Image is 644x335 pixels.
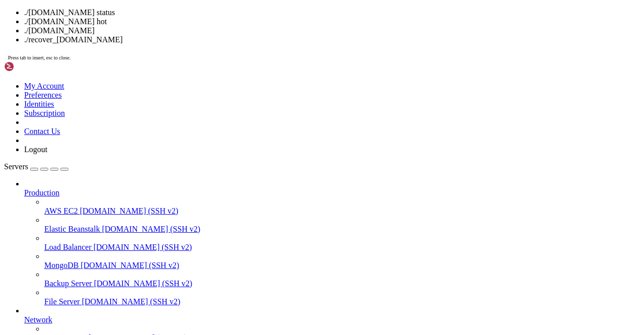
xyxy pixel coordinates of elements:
a: Contact Us [24,127,60,136]
span: Press tab to insert, esc to close. [8,55,70,60]
span: File Server [44,297,80,306]
a: Elastic Beanstalk [DOMAIN_NAME] (SSH v2) [44,225,640,234]
li: ./[DOMAIN_NAME] [24,26,640,35]
span: Load Balancer [44,243,92,251]
a: My Account [24,82,64,90]
x-row: | |__| (_) | .` | | |/ _ \| _ \ (_) | [4,44,513,49]
a: MongoDB [DOMAIN_NAME] (SSH v2) [44,261,640,270]
a: Backup Server [DOMAIN_NAME] (SSH v2) [44,279,640,288]
span: Servers [4,162,28,171]
x-row: root@vmi2598815:~# docker exec -it telegram-claim-bot /bin/bash [4,90,513,95]
div: (34, 18) [97,95,99,100]
x-row: / ___/___ _ _ _____ _ ___ ___ [4,34,513,39]
span: [DOMAIN_NAME] (SSH v2) [80,261,179,270]
a: File Server [DOMAIN_NAME] (SSH v2) [44,297,640,306]
li: File Server [DOMAIN_NAME] (SSH v2) [44,288,640,306]
x-row: * Support: [URL][DOMAIN_NAME] [4,24,513,29]
x-row: root@40cae489173f:/usr/src/app# ./ [4,95,513,100]
span: [DOMAIN_NAME] (SSH v2) [94,279,193,288]
span: Elastic Beanstalk [44,225,100,233]
li: ./[DOMAIN_NAME] status [24,8,640,17]
span: [DOMAIN_NAME] (SSH v2) [94,243,192,251]
x-row: Welcome! [4,59,513,64]
a: Network [24,315,640,324]
x-row: * Management: [URL][DOMAIN_NAME] [4,19,513,24]
span: Production [24,188,59,197]
a: AWS EC2 [DOMAIN_NAME] (SSH v2) [44,207,640,216]
a: Servers [4,162,68,171]
li: AWS EC2 [DOMAIN_NAME] (SSH v2) [44,197,640,216]
a: Subscription [24,109,65,117]
x-row: please don't hesitate to contact us at [EMAIL_ADDRESS][DOMAIN_NAME]. [4,75,513,80]
li: ./[DOMAIN_NAME] hot [24,17,640,26]
li: Backup Server [DOMAIN_NAME] (SSH v2) [44,270,640,288]
a: Preferences [24,91,62,99]
span: [DOMAIN_NAME] (SSH v2) [82,297,181,306]
span: AWS EC2 [44,207,78,215]
x-row: Last login: [DATE] from [TECHNICAL_ID] [4,85,513,90]
x-row: This server is hosted by Contabo. If you have any questions or need help, [4,70,513,75]
x-row: \____\___/|_|\_| |_/_/ \_|___/\___/ [4,49,513,54]
span: [DOMAIN_NAME] (SSH v2) [80,207,179,215]
x-row: Welcome to Ubuntu 22.04.5 LTS (GNU/Linux 5.15.0-25-generic x86_64) [4,4,513,9]
x-row: | | / _ \| \| |_ _/ \ | _ )/ _ \ [4,39,513,44]
a: Load Balancer [DOMAIN_NAME] (SSH v2) [44,243,640,252]
li: ./recover_[DOMAIN_NAME] [24,35,640,44]
li: Load Balancer [DOMAIN_NAME] (SSH v2) [44,234,640,252]
li: Production [24,179,640,306]
x-row: _____ [4,29,513,34]
span: MongoDB [44,261,78,270]
a: Identities [24,100,54,108]
a: Production [24,188,640,197]
span: Backup Server [44,279,92,288]
span: [DOMAIN_NAME] (SSH v2) [102,225,201,233]
x-row: * Documentation: [URL][DOMAIN_NAME] [4,14,513,19]
a: Logout [24,145,47,154]
li: Elastic Beanstalk [DOMAIN_NAME] (SSH v2) [44,216,640,234]
li: MongoDB [DOMAIN_NAME] (SSH v2) [44,252,640,270]
span: Network [24,315,52,324]
img: Shellngn [4,61,62,72]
